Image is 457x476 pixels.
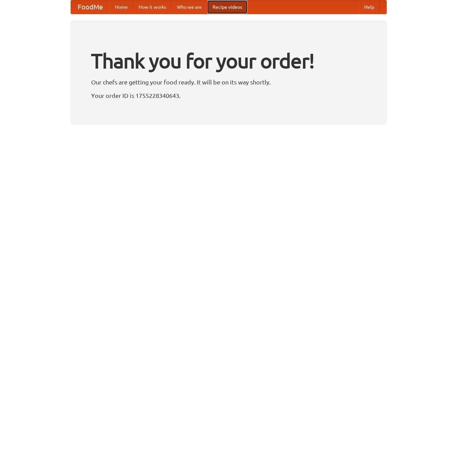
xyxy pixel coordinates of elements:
[207,0,247,14] a: Recipe videos
[133,0,172,14] a: How it works
[172,0,207,14] a: Who we are
[71,0,110,14] a: FoodMe
[110,0,133,14] a: Home
[91,77,366,87] p: Our chefs are getting your food ready. It will be on its way shortly.
[91,45,366,77] h1: Thank you for your order!
[359,0,380,14] a: Help
[91,90,366,101] p: Your order ID is 1755228340643.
